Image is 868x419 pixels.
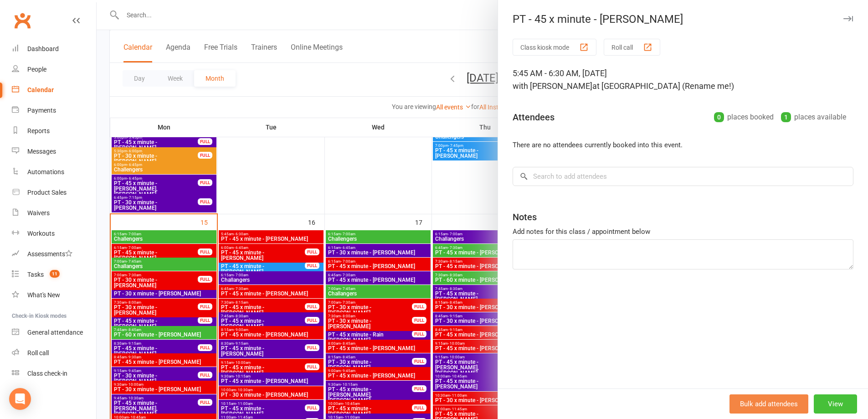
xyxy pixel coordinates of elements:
[27,45,59,52] div: Dashboard
[12,100,96,121] a: Payments
[12,223,96,244] a: Workouts
[27,127,50,134] div: Reports
[513,81,592,91] span: with [PERSON_NAME]
[12,363,96,384] a: Class kiosk mode
[27,66,46,73] div: People
[27,271,44,278] div: Tasks
[27,168,64,176] div: Automations
[12,59,96,80] a: People
[12,203,96,223] a: Waivers
[513,167,853,186] input: Search to add attendees
[12,162,96,182] a: Automations
[27,370,67,377] div: Class check-in
[27,250,72,258] div: Assessments
[12,264,96,285] a: Tasks 11
[12,141,96,162] a: Messages
[781,111,846,124] div: places available
[27,148,56,155] div: Messages
[27,230,55,237] div: Workouts
[513,111,555,124] div: Attendees
[814,394,857,414] button: View
[50,270,60,278] span: 11
[12,322,96,343] a: General attendance kiosk mode
[513,140,853,150] li: There are no attendees currently booked into this event.
[27,349,49,357] div: Roll call
[781,112,791,122] div: 1
[27,209,50,217] div: Waivers
[592,81,734,91] span: at [GEOGRAPHIC_DATA] (Rename me!)
[27,107,56,114] div: Payments
[513,211,537,223] div: Notes
[12,244,96,264] a: Assessments
[9,388,31,410] div: Open Intercom Messenger
[12,285,96,305] a: What's New
[27,291,60,299] div: What's New
[11,9,34,32] a: Clubworx
[604,39,660,56] button: Roll call
[27,329,83,336] div: General attendance
[12,39,96,59] a: Dashboard
[729,394,808,414] button: Bulk add attendees
[498,13,868,26] div: PT - 45 x minute - [PERSON_NAME]
[714,111,774,124] div: places booked
[12,343,96,363] a: Roll call
[27,189,67,196] div: Product Sales
[714,112,724,122] div: 0
[12,121,96,141] a: Reports
[513,67,853,93] div: 5:45 AM - 6:30 AM, [DATE]
[12,182,96,203] a: Product Sales
[27,86,54,93] div: Calendar
[513,39,596,56] button: Class kiosk mode
[513,226,853,237] div: Add notes for this class / appointment below
[12,80,96,100] a: Calendar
